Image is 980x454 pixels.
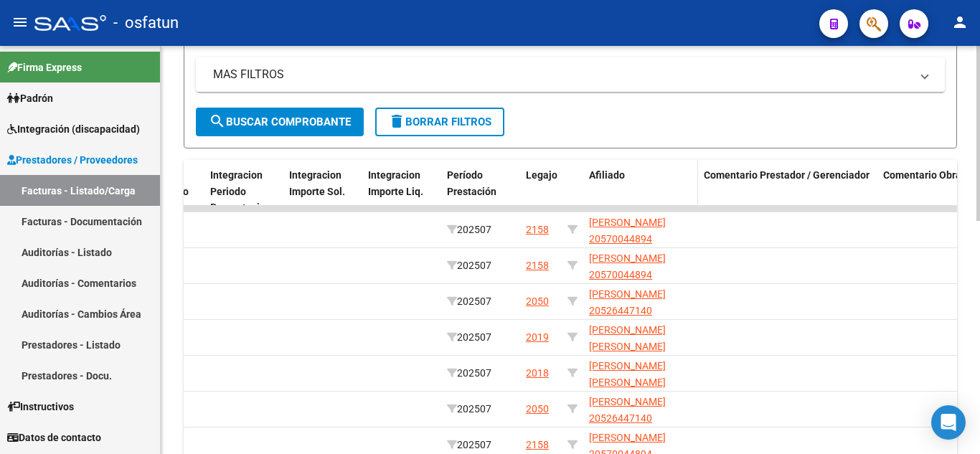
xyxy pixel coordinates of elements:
[7,60,82,75] span: Firma Express
[583,160,698,223] datatable-header-cell: Afiliado
[526,257,549,274] div: 2158
[7,121,140,137] span: Integración (discapacidad)
[526,401,549,417] div: 2050
[7,90,53,106] span: Padrón
[589,324,666,369] span: [PERSON_NAME] [PERSON_NAME] 27580291533
[113,7,179,39] span: - osfatun
[7,152,138,168] span: Prestadores / Proveedores
[526,293,549,310] div: 2050
[698,160,877,223] datatable-header-cell: Comentario Prestador / Gerenciador
[447,295,491,307] span: 202507
[704,169,870,181] span: Comentario Prestador / Gerenciador
[447,331,491,343] span: 202507
[362,160,441,223] datatable-header-cell: Integracion Importe Liq.
[289,169,345,197] span: Integracion Importe Sol.
[589,288,666,316] span: [PERSON_NAME] 20526447140
[951,14,969,31] mat-icon: person
[589,360,666,405] span: [PERSON_NAME] [PERSON_NAME] 20580291547
[526,329,549,346] div: 2019
[388,113,405,130] mat-icon: delete
[210,169,271,214] span: Integracion Periodo Presentacion
[447,439,491,450] span: 202507
[7,399,74,415] span: Instructivos
[447,403,491,415] span: 202507
[11,14,29,31] mat-icon: menu
[526,437,549,453] div: 2158
[447,224,491,235] span: 202507
[196,108,364,136] button: Buscar Comprobante
[447,169,496,197] span: Período Prestación
[375,108,504,136] button: Borrar Filtros
[368,169,423,197] span: Integracion Importe Liq.
[213,67,910,82] mat-panel-title: MAS FILTROS
[7,430,101,445] span: Datos de contacto
[209,113,226,130] mat-icon: search
[589,217,666,245] span: [PERSON_NAME] 20570044894
[447,367,491,379] span: 202507
[526,222,549,238] div: 2158
[931,405,966,440] div: Open Intercom Messenger
[526,169,557,181] span: Legajo
[589,396,666,424] span: [PERSON_NAME] 20526447140
[204,160,283,223] datatable-header-cell: Integracion Periodo Presentacion
[526,365,549,382] div: 2018
[589,252,666,280] span: [PERSON_NAME] 20570044894
[196,57,945,92] mat-expansion-panel-header: MAS FILTROS
[388,115,491,128] span: Borrar Filtros
[209,115,351,128] span: Buscar Comprobante
[283,160,362,223] datatable-header-cell: Integracion Importe Sol.
[447,260,491,271] span: 202507
[441,160,520,223] datatable-header-cell: Período Prestación
[520,160,562,223] datatable-header-cell: Legajo
[589,169,625,181] span: Afiliado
